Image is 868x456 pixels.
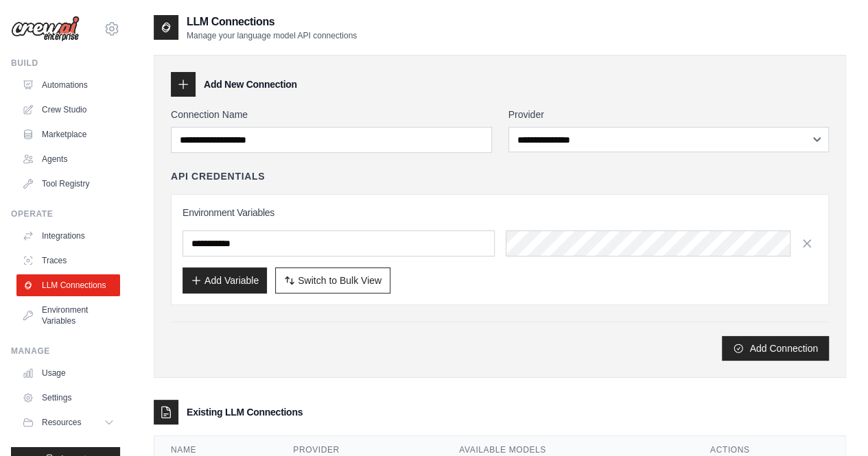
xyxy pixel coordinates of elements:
button: Add Connection [722,336,829,361]
button: Add Variable [183,267,267,293]
button: Switch to Bulk View [275,267,390,293]
span: Resources [42,417,81,428]
label: Provider [508,108,830,121]
a: Traces [16,250,120,272]
span: Switch to Bulk View [298,274,382,287]
h2: LLM Connections [187,14,357,30]
a: Marketplace [16,123,120,145]
a: Crew Studio [16,99,120,121]
p: Manage your language model API connections [187,30,357,41]
div: Manage [11,346,120,357]
h3: Environment Variables [183,206,817,219]
h3: Existing LLM Connections [187,405,303,419]
a: Usage [16,362,120,384]
button: Resources [16,411,120,433]
img: Logo [11,16,80,42]
div: Build [11,58,120,69]
a: Integrations [16,225,120,247]
a: LLM Connections [16,274,120,296]
h3: Add New Connection [204,77,297,91]
a: Environment Variables [16,299,120,332]
label: Connection Name [171,108,492,121]
a: Settings [16,387,120,409]
h4: API Credentials [171,169,265,183]
a: Agents [16,148,120,170]
div: Operate [11,208,120,219]
a: Automations [16,74,120,96]
a: Tool Registry [16,173,120,195]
